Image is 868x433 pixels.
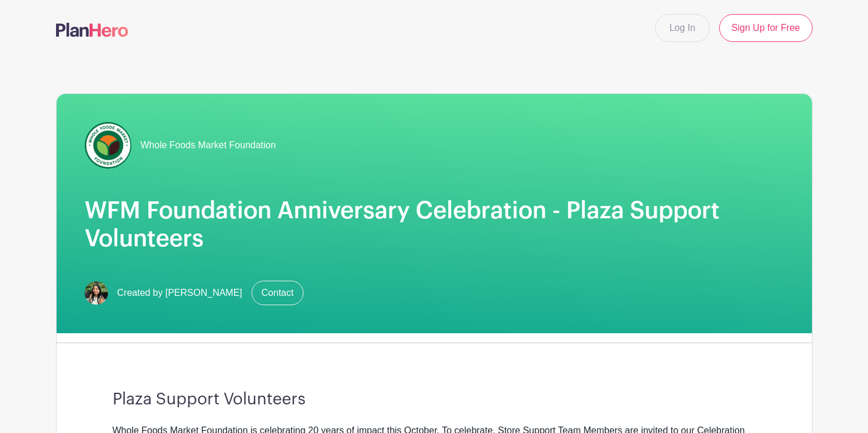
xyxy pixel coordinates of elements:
span: Created by [PERSON_NAME] [117,286,242,300]
a: Sign Up for Free [719,14,812,42]
h3: Plaza Support Volunteers [113,390,756,410]
span: Whole Foods Market Foundation [141,138,276,152]
a: Contact [252,281,304,305]
img: wfmf_primary_badge_4c.png [85,122,131,169]
img: logo-507f7623f17ff9eddc593b1ce0a138ce2505c220e1c5a4e2b4648c50719b7d32.svg [56,23,128,37]
img: mireya.jpg [85,281,108,305]
h1: WFM Foundation Anniversary Celebration - Plaza Support Volunteers [85,197,784,253]
a: Log In [655,14,710,42]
